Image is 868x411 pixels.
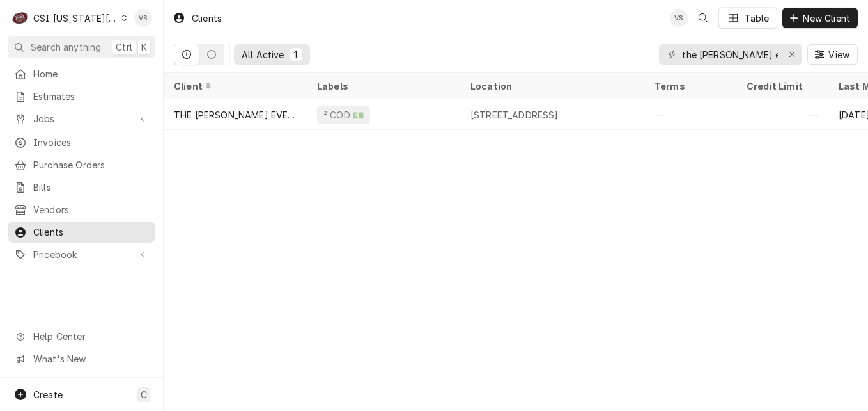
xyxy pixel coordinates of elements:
[8,222,155,243] a: Clients
[8,199,155,220] a: Vendors
[644,99,736,130] div: —
[33,248,130,261] span: Pricebook
[693,8,713,28] button: Open search
[317,79,450,93] div: Labels
[682,44,778,65] input: Keyword search
[782,8,858,28] button: New Client
[134,9,152,27] div: VS
[174,79,294,93] div: Client
[292,48,300,61] div: 1
[33,136,149,149] span: Invoices
[12,9,29,27] div: CSI Kansas City's Avatar
[33,181,149,194] span: Bills
[8,326,155,347] a: Go to Help Center
[670,9,688,27] div: VS
[800,12,853,25] span: New Client
[8,132,155,153] a: Invoices
[174,108,297,122] div: THE [PERSON_NAME] EVENT SPACE
[33,90,149,103] span: Estimates
[33,389,63,400] span: Create
[141,40,147,54] span: K
[826,48,852,61] span: View
[242,48,284,61] div: All Active
[12,9,29,27] div: C
[33,12,118,25] div: CSI [US_STATE][GEOGRAPHIC_DATA]
[470,79,634,93] div: Location
[747,79,816,93] div: Credit Limit
[31,40,101,54] span: Search anything
[8,63,155,85] a: Home
[33,158,149,172] span: Purchase Orders
[8,244,155,265] a: Go to Pricebook
[8,177,155,198] a: Bills
[655,79,724,93] div: Terms
[8,36,155,58] button: Search anythingCtrlK
[322,108,365,122] div: ² COD 💵
[807,44,858,65] button: View
[736,99,828,130] div: —
[33,225,149,239] span: Clients
[116,40,132,54] span: Ctrl
[33,112,130,125] span: Jobs
[134,9,152,27] div: Vicky Stuesse's Avatar
[33,203,149,216] span: Vendors
[8,348,155,369] a: Go to What's New
[8,108,155,129] a: Go to Jobs
[470,108,559,122] div: [STREET_ADDRESS]
[782,44,802,65] button: Erase input
[8,86,155,107] a: Estimates
[33,352,148,366] span: What's New
[745,12,770,25] div: Table
[141,388,147,401] span: C
[33,330,148,343] span: Help Center
[33,67,149,81] span: Home
[8,154,155,175] a: Purchase Orders
[670,9,688,27] div: Vicky Stuesse's Avatar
